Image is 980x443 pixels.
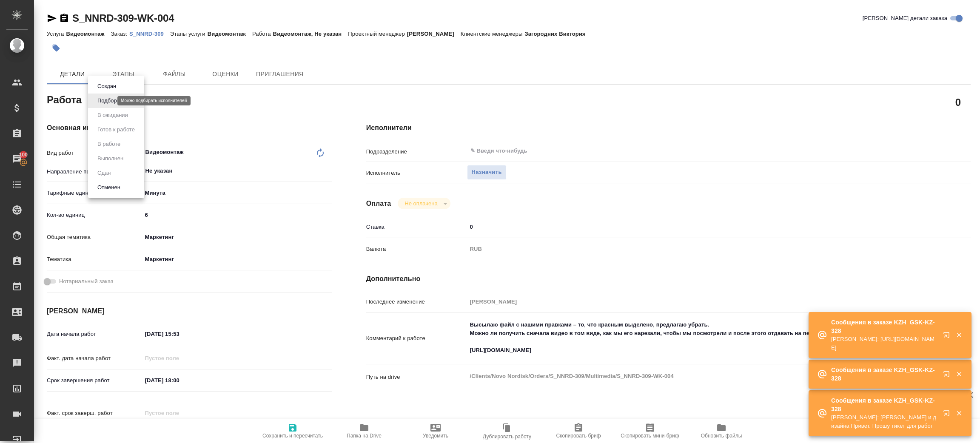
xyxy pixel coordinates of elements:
button: Открыть в новой вкладке [938,405,958,425]
button: Отменен [95,183,123,192]
button: В работе [95,139,123,149]
p: Сообщения в заказе KZH_GSK-KZ-328 [831,366,937,383]
button: В ожидании [95,111,131,120]
p: [PERSON_NAME]: [URL][DOMAIN_NAME] [831,335,937,352]
button: Открыть в новой вкладке [938,366,958,386]
button: Закрыть [950,370,968,378]
button: Сдан [95,168,113,178]
button: Создан [95,82,119,91]
p: Сообщения в заказе KZH_GSK-KZ-328 [831,318,937,335]
button: Закрыть [950,331,968,339]
button: Подбор [95,96,120,105]
p: Сообщения в заказе KZH_GSK-KZ-328 [831,396,937,413]
button: Выполнен [95,154,126,163]
p: [PERSON_NAME]: [PERSON_NAME] и дизайна Привет. Прошу тикет для работ [831,413,937,430]
button: Открыть в новой вкладке [938,327,958,347]
button: Готов к работе [95,125,137,134]
button: Закрыть [950,409,968,417]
